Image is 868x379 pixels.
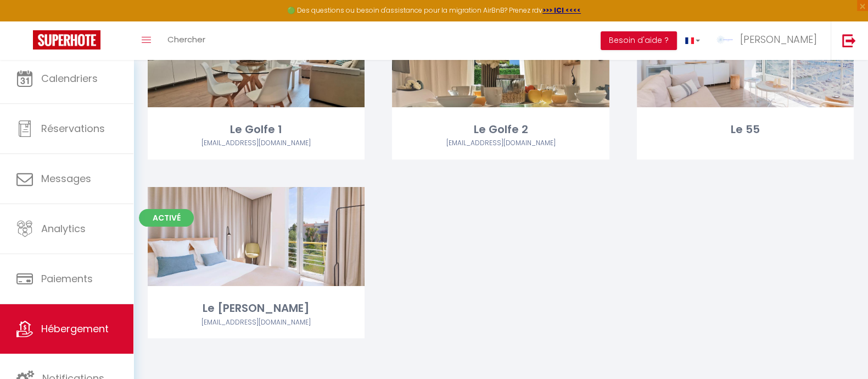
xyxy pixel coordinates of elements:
span: Messages [41,172,91,185]
div: Le [PERSON_NAME] [148,300,365,317]
span: Chercher [167,34,205,45]
a: >>> ICI <<<< [542,6,581,15]
span: [PERSON_NAME] [740,32,817,46]
button: Besoin d'aide ? [601,31,677,50]
span: Activé [139,209,194,227]
img: logout [842,34,856,47]
span: Réservations [41,122,105,135]
span: Analytics [41,222,86,235]
div: Le Golfe 2 [392,121,609,138]
img: ... [716,31,733,48]
a: Chercher [159,21,214,60]
div: Airbnb [392,138,609,149]
a: ... [PERSON_NAME] [708,21,831,60]
div: Airbnb [148,317,365,328]
span: Calendriers [41,72,98,85]
div: Airbnb [148,138,365,149]
div: Le Golfe 1 [148,121,365,138]
div: Le 55 [637,121,854,138]
span: Paiements [41,272,93,285]
span: Hébergement [41,322,109,336]
img: Super Booking [33,30,100,50]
